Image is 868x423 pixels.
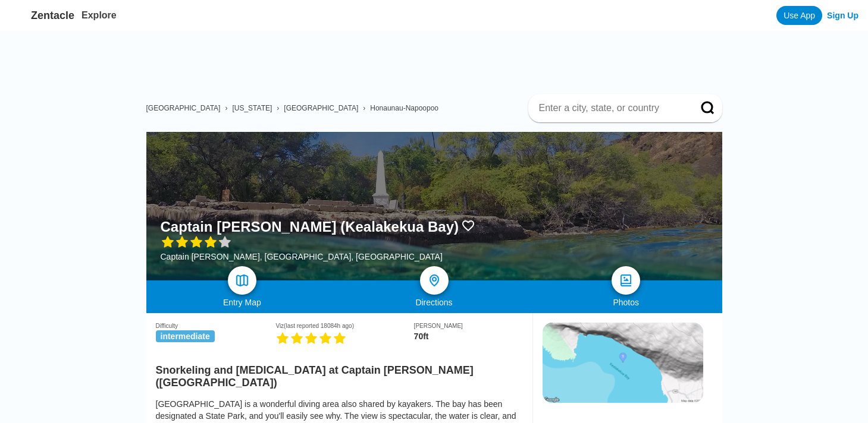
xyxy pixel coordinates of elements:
[284,104,358,112] a: [GEOGRAPHIC_DATA]
[827,11,858,20] a: Sign Up
[420,266,449,295] a: directions
[225,104,227,112] span: ›
[414,323,523,329] div: [PERSON_NAME]
[338,298,530,307] div: Directions
[156,357,523,389] h2: Snorkeling and [MEDICAL_DATA] at Captain [PERSON_NAME] ([GEOGRAPHIC_DATA])
[619,273,633,288] img: photos
[82,10,117,20] a: Explore
[370,104,438,112] a: Honaunau-Napoopoo
[31,10,74,22] span: Zentacle
[156,323,276,329] div: Difficulty
[161,219,459,235] h1: Captain [PERSON_NAME] (Kealakekua Bay)
[427,273,441,288] img: directions
[414,332,523,341] div: 70ft
[275,323,413,329] div: Viz (last reported 18084h ago)
[156,330,215,342] span: intermediate
[277,104,279,112] span: ›
[538,102,684,114] input: Enter a city, state, or country
[10,6,74,25] a: Zentacle logoZentacle
[530,298,722,307] div: Photos
[146,298,339,307] div: Entry Map
[146,104,221,112] a: [GEOGRAPHIC_DATA]
[228,266,256,295] a: map
[10,6,29,25] img: Zentacle logo
[363,104,365,112] span: ›
[612,266,640,295] a: photos
[543,323,703,403] img: staticmap
[776,6,822,25] a: Use App
[161,252,475,261] div: Captain [PERSON_NAME], [GEOGRAPHIC_DATA], [GEOGRAPHIC_DATA]
[235,273,249,288] img: map
[232,104,272,112] a: [US_STATE]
